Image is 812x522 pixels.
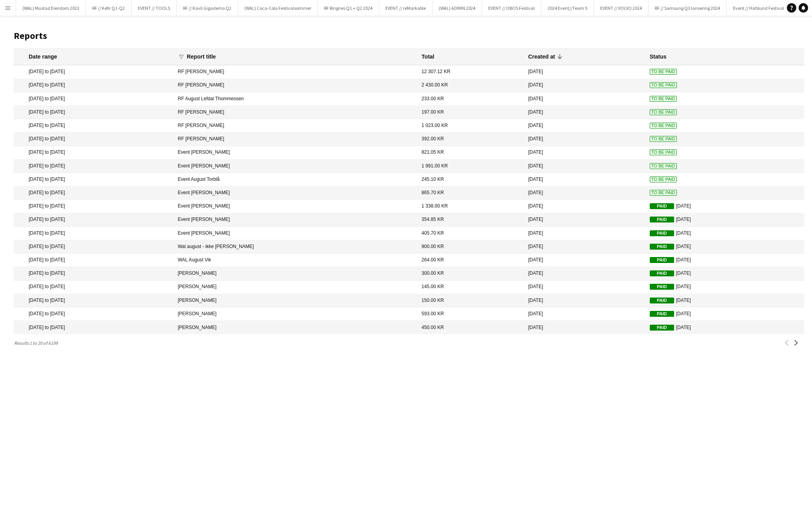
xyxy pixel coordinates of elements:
[14,79,174,92] mat-cell: [DATE] to [DATE]
[174,213,418,227] mat-cell: Event [PERSON_NAME]
[650,217,674,222] span: Paid
[418,321,524,334] mat-cell: 450.00 KR
[646,240,804,254] mat-cell: [DATE]
[524,119,645,132] mat-cell: [DATE]
[524,186,645,200] mat-cell: [DATE]
[650,325,674,331] span: Paid
[646,294,804,307] mat-cell: [DATE]
[646,321,804,334] mat-cell: [DATE]
[418,227,524,240] mat-cell: 405.70 KR
[524,106,645,119] mat-cell: [DATE]
[418,160,524,173] mat-cell: 1 991.00 KR
[14,294,174,307] mat-cell: [DATE] to [DATE]
[238,0,318,16] button: (WAL) Coca-Cola Festivalsommer
[524,213,645,227] mat-cell: [DATE]
[14,227,174,240] mat-cell: [DATE] to [DATE]
[174,79,418,92] mat-cell: RF [PERSON_NAME]
[379,0,433,16] button: EVENT // reMarkable
[650,123,677,129] span: To Be Paid
[646,213,804,227] mat-cell: [DATE]
[524,132,645,146] mat-cell: [DATE]
[14,119,174,132] mat-cell: [DATE] to [DATE]
[14,267,174,280] mat-cell: [DATE] to [DATE]
[14,340,61,346] span: Results 1 to 20 of 6199
[650,298,674,303] span: Paid
[187,53,223,60] div: Report title
[649,0,727,16] button: RF // Samsung Q3 lansering 2024
[524,294,645,307] mat-cell: [DATE]
[174,200,418,213] mat-cell: Event [PERSON_NAME]
[174,227,418,240] mat-cell: Event [PERSON_NAME]
[650,53,667,60] div: Status
[16,0,86,16] button: (WAL) Mustad Eiendom 2023
[174,106,418,119] mat-cell: RF [PERSON_NAME]
[646,307,804,321] mat-cell: [DATE]
[524,160,645,173] mat-cell: [DATE]
[14,186,174,200] mat-cell: [DATE] to [DATE]
[418,92,524,106] mat-cell: 233.00 KR
[418,294,524,307] mat-cell: 150.00 KR
[650,230,674,236] span: Paid
[650,244,674,250] span: Paid
[14,132,174,146] mat-cell: [DATE] to [DATE]
[422,53,434,60] div: Total
[418,106,524,119] mat-cell: 197.00 KR
[418,146,524,160] mat-cell: 821.05 KR
[524,200,645,213] mat-cell: [DATE]
[418,79,524,92] mat-cell: 2 430.00 KR
[650,190,677,196] span: To Be Paid
[418,213,524,227] mat-cell: 354.85 KR
[14,321,174,334] mat-cell: [DATE] to [DATE]
[174,132,418,146] mat-cell: RF [PERSON_NAME]
[650,270,674,276] span: Paid
[524,173,645,186] mat-cell: [DATE]
[174,119,418,132] mat-cell: RF [PERSON_NAME]
[541,0,594,16] button: 2024 Event//Team 5
[418,132,524,146] mat-cell: 392.00 KR
[650,311,674,317] span: Paid
[187,53,216,60] div: Report title
[174,281,418,294] mat-cell: [PERSON_NAME]
[524,227,645,240] mat-cell: [DATE]
[524,321,645,334] mat-cell: [DATE]
[594,0,649,16] button: EVENT // VOLVO 2024
[174,65,418,79] mat-cell: RF [PERSON_NAME]
[650,176,677,182] span: To Be Paid
[14,307,174,321] mat-cell: [DATE] to [DATE]
[174,186,418,200] mat-cell: Event [PERSON_NAME]
[524,240,645,254] mat-cell: [DATE]
[174,254,418,267] mat-cell: WAL August Vik
[174,307,418,321] mat-cell: [PERSON_NAME]
[646,227,804,240] mat-cell: [DATE]
[14,65,174,79] mat-cell: [DATE] to [DATE]
[650,284,674,290] span: Paid
[524,254,645,267] mat-cell: [DATE]
[524,65,645,79] mat-cell: [DATE]
[418,254,524,267] mat-cell: 264.00 KR
[174,240,418,254] mat-cell: Wal august - ikke [PERSON_NAME]
[650,163,677,169] span: To Be Paid
[433,0,482,16] button: (WAL) ADMIN 2024
[174,321,418,334] mat-cell: [PERSON_NAME]
[418,200,524,213] mat-cell: 1 338.00 KR
[650,82,677,88] span: To Be Paid
[418,65,524,79] mat-cell: 12 307.12 KR
[174,173,418,186] mat-cell: Event August Torblå
[174,146,418,160] mat-cell: Event [PERSON_NAME]
[14,106,174,119] mat-cell: [DATE] to [DATE]
[14,240,174,254] mat-cell: [DATE] to [DATE]
[524,307,645,321] mat-cell: [DATE]
[14,30,804,42] h1: Reports
[646,281,804,294] mat-cell: [DATE]
[177,0,238,16] button: RF // Kavli Gigademo Q2
[650,136,677,142] span: To Be Paid
[14,92,174,106] mat-cell: [DATE] to [DATE]
[418,307,524,321] mat-cell: 593.00 KR
[14,200,174,213] mat-cell: [DATE] to [DATE]
[646,267,804,280] mat-cell: [DATE]
[14,146,174,160] mat-cell: [DATE] to [DATE]
[524,92,645,106] mat-cell: [DATE]
[650,96,677,102] span: To Be Paid
[174,160,418,173] mat-cell: Event [PERSON_NAME]
[418,186,524,200] mat-cell: 865.70 KR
